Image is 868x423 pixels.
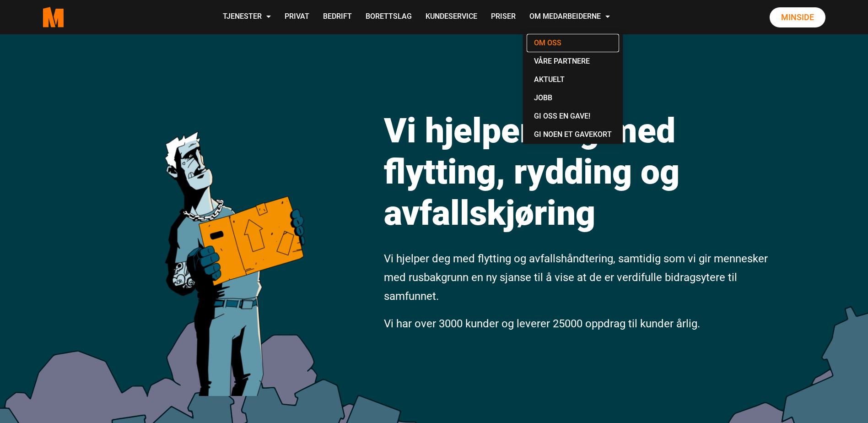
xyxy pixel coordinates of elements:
a: Om Medarbeiderne [523,1,617,33]
a: Kundeservice [419,1,484,33]
a: Om oss [527,34,619,52]
a: Bedrift [316,1,359,33]
span: Vi har over 3000 kunder og leverer 25000 oppdrag til kunder årlig. [384,317,700,330]
a: Jobb [527,89,619,107]
span: Vi hjelper deg med flytting og avfallshåndtering, samtidig som vi gir mennesker med rusbakgrunn e... [384,252,768,303]
a: Priser [484,1,523,33]
a: Gi oss en gave! [527,107,619,125]
img: medarbeiderne man icon optimized [155,89,313,396]
a: Privat [278,1,316,33]
a: Borettslag [359,1,419,33]
a: Minside [770,7,825,27]
a: Våre partnere [527,52,619,70]
a: Aktuelt [527,70,619,89]
a: Tjenester [216,1,278,33]
a: Gi noen et gavekort [527,125,619,144]
h1: Vi hjelper deg med flytting, rydding og avfallskjøring [384,110,771,233]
